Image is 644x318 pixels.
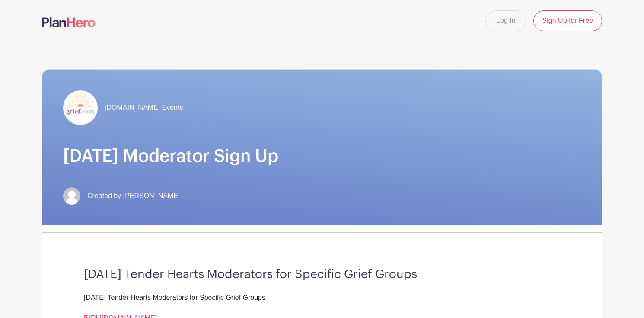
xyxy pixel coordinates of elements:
[42,17,96,27] img: logo-507f7623f17ff9eddc593b1ce0a138ce2505c220e1c5a4e2b4648c50719b7d32.svg
[63,90,98,125] img: grief-logo-planhero.png
[63,146,581,167] h1: [DATE] Moderator Sign Up
[63,187,80,205] img: default-ce2991bfa6775e67f084385cd625a349d9dcbb7a52a09fb2fda1e96e2d18dcdb.png
[533,10,602,31] a: Sign Up for Free
[87,191,180,201] span: Created by [PERSON_NAME]
[105,103,183,113] span: [DOMAIN_NAME] Events
[84,267,560,282] h3: [DATE] Tender Hearts Moderators for Specific Grief Groups
[485,10,526,31] a: Log In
